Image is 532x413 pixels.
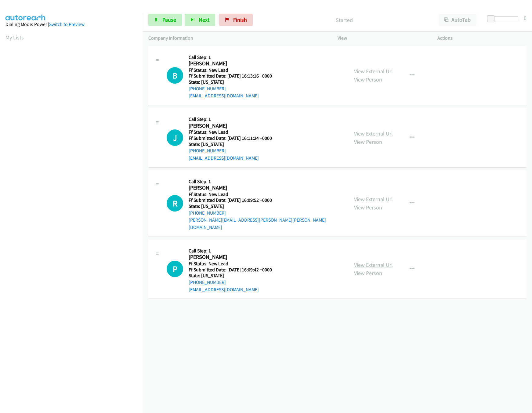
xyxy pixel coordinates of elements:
[189,261,280,267] h5: Ff Status: New Lead
[189,267,280,273] h5: Ff Submitted Date: [DATE] 16:09:42 +0000
[354,204,382,211] a: View Person
[5,21,137,28] div: Dialing Mode: Power |
[167,67,183,84] div: The call is yet to be attempted
[219,14,253,26] a: Finish
[189,67,280,73] h5: Ff Status: New Lead
[189,273,280,279] h5: State: [US_STATE]
[354,270,382,277] a: View Person
[189,155,259,161] a: [EMAIL_ADDRESS][DOMAIN_NAME]
[189,116,280,122] h5: Call Step: 1
[189,287,259,292] a: [EMAIL_ADDRESS][DOMAIN_NAME]
[189,210,226,216] a: [PHONE_NUMBER]
[189,184,280,191] h2: [PERSON_NAME]
[148,14,182,26] a: Pause
[189,135,280,141] h5: Ff Submitted Date: [DATE] 16:11:24 +0000
[261,16,428,24] p: Started
[167,129,183,146] div: The call is yet to be attempted
[167,129,183,146] h1: J
[189,79,280,85] h5: State: [US_STATE]
[148,34,327,42] p: Company Information
[189,279,226,285] a: [PHONE_NUMBER]
[189,122,280,129] h2: [PERSON_NAME]
[490,16,518,21] div: Delay between calls (in seconds)
[524,14,527,22] div: 0
[5,47,143,337] iframe: Dialpad
[199,16,209,23] span: Next
[354,138,382,145] a: View Person
[189,129,280,135] h5: Ff Status: New Lead
[189,197,343,203] h5: Ff Submitted Date: [DATE] 16:09:52 +0000
[162,16,176,23] span: Pause
[5,34,24,41] a: My Lists
[189,203,343,209] h5: State: [US_STATE]
[167,261,183,277] div: The call is yet to be attempted
[167,67,183,84] h1: B
[189,60,280,67] h2: [PERSON_NAME]
[167,195,183,212] h1: R
[185,14,215,26] button: Next
[189,54,280,60] h5: Call Step: 1
[189,254,280,261] h2: [PERSON_NAME]
[189,86,226,92] a: [PHONE_NUMBER]
[354,76,382,83] a: View Person
[49,21,85,27] a: Switch to Preview
[189,148,226,154] a: [PHONE_NUMBER]
[189,191,343,197] h5: Ff Status: New Lead
[189,73,280,79] h5: Ff Submitted Date: [DATE] 16:13:16 +0000
[189,141,280,147] h5: State: [US_STATE]
[189,248,280,254] h5: Call Step: 1
[167,261,183,277] h1: P
[189,217,326,230] a: [PERSON_NAME][EMAIL_ADDRESS][PERSON_NAME][PERSON_NAME][DOMAIN_NAME]
[437,34,527,42] p: Actions
[338,34,427,42] p: View
[354,68,393,75] a: View External Url
[354,196,393,203] a: View External Url
[189,93,259,99] a: [EMAIL_ADDRESS][DOMAIN_NAME]
[354,130,393,137] a: View External Url
[439,14,476,26] button: AutoTab
[167,195,183,212] div: The call is yet to be attempted
[354,261,393,268] a: View External Url
[233,16,247,23] span: Finish
[189,179,343,185] h5: Call Step: 1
